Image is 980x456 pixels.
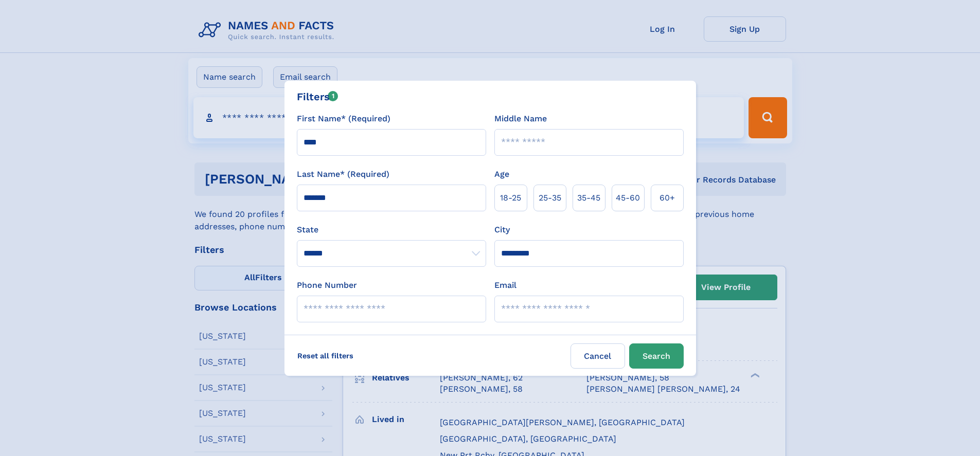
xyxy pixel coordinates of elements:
[297,224,486,236] label: State
[629,343,684,369] button: Search
[297,113,390,125] label: First Name* (Required)
[660,192,675,204] span: 60+
[500,192,521,204] span: 18‑25
[291,343,360,368] label: Reset all filters
[494,168,509,180] label: Age
[616,192,640,204] span: 45‑60
[297,279,357,291] label: Phone Number
[577,192,600,204] span: 35‑45
[494,113,547,125] label: Middle Name
[494,224,510,236] label: City
[494,279,516,291] label: Email
[297,89,338,104] div: Filters
[571,343,625,369] label: Cancel
[297,168,389,180] label: Last Name* (Required)
[539,192,561,204] span: 25‑35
